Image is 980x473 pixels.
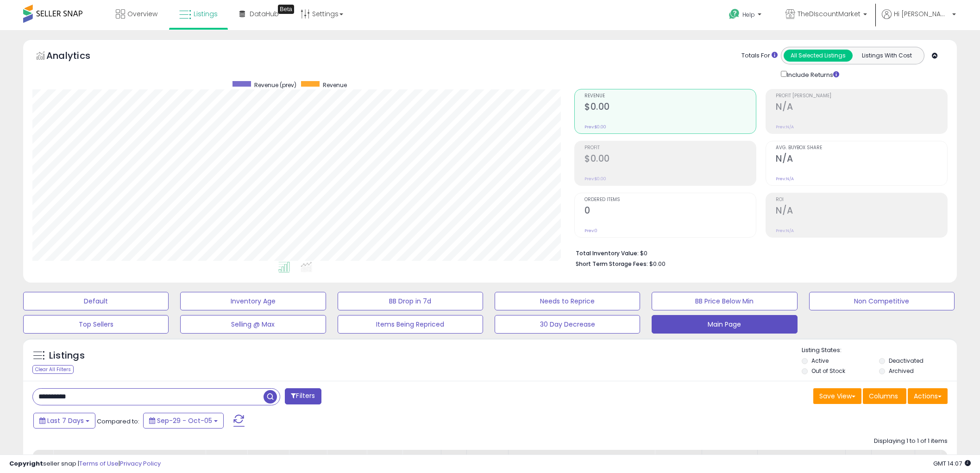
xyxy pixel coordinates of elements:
[798,9,861,19] span: TheDIscountMarket
[874,437,948,446] div: Displaying 1 to 1 of 1 items
[194,9,218,19] span: Listings
[776,94,947,99] span: Profit [PERSON_NAME]
[584,124,606,130] small: Prev: $0.00
[23,315,169,334] button: Top Sellers
[882,9,956,30] a: Hi [PERSON_NAME]
[776,205,947,218] h2: N/A
[584,101,756,114] h2: $0.00
[250,9,279,19] span: DataHub
[802,346,957,355] p: Listing States:
[908,388,948,404] button: Actions
[33,413,95,429] button: Last 7 Days
[32,365,74,374] div: Clear All Filters
[809,292,955,310] button: Non Competitive
[761,454,842,463] div: Listed Price
[180,315,326,334] button: Selling @ Max
[776,145,947,151] span: Avg. Buybox Share
[495,292,640,310] button: Needs to Reprice
[776,101,947,114] h2: N/A
[584,94,756,99] span: Revenue
[57,454,201,463] div: Title
[784,50,853,62] button: All Selected Listings
[127,9,157,19] span: Overview
[323,81,347,89] span: Revenue
[849,454,867,463] div: Cost
[157,416,212,425] span: Sep-29 - Oct-05
[919,454,937,463] div: Note
[652,315,797,334] button: Main Page
[254,81,296,89] span: Revenue (prev)
[729,8,740,20] i: Get Help
[774,69,850,80] div: Include Returns
[97,417,139,426] span: Compared to:
[576,249,639,257] b: Total Inventory Value:
[889,367,914,375] label: Archived
[706,454,754,473] div: Current Buybox Price
[722,1,771,30] a: Help
[495,315,640,334] button: 30 Day Decrease
[741,51,778,60] div: Totals For
[649,259,666,268] span: $0.00
[46,49,108,64] h5: Analytics
[584,205,756,218] h2: 0
[576,260,648,268] b: Short Term Storage Fees:
[869,391,898,401] span: Columns
[811,367,845,375] label: Out of Stock
[338,315,483,334] button: Items Being Repriced
[894,9,949,19] span: Hi [PERSON_NAME]
[776,176,794,182] small: Prev: N/A
[944,454,978,473] div: Additional Cost
[584,153,756,166] h2: $0.00
[9,459,43,468] strong: Copyright
[875,454,911,473] div: Fulfillment Cost
[584,228,597,233] small: Prev: 0
[47,416,84,425] span: Last 7 Days
[180,292,326,310] button: Inventory Age
[49,349,85,362] h5: Listings
[889,357,923,365] label: Deactivated
[584,145,756,151] span: Profit
[209,454,243,473] div: Total Rev.
[278,5,294,14] div: Tooltip anchor
[23,292,169,310] button: Default
[120,459,161,468] a: Privacy Policy
[584,197,756,202] span: Ordered Items
[776,124,794,130] small: Prev: N/A
[776,153,947,166] h2: N/A
[9,460,161,468] div: seller snap | |
[813,388,861,404] button: Save View
[143,413,224,429] button: Sep-29 - Oct-05
[79,459,119,468] a: Terms of Use
[659,454,698,463] div: Repricing
[852,50,921,62] button: Listings With Cost
[331,454,363,473] div: Fulfillable Quantity
[584,176,606,182] small: Prev: $0.00
[811,357,829,365] label: Active
[512,454,651,463] div: Cur Sales Rank
[776,228,794,233] small: Prev: N/A
[652,292,797,310] button: BB Price Below Min
[576,247,941,258] li: $0
[933,459,971,468] span: 2025-10-14 14:07 GMT
[863,388,906,404] button: Columns
[338,292,483,310] button: BB Drop in 7d
[251,454,285,473] div: Ordered Items
[742,11,755,19] span: Help
[776,197,947,202] span: ROI
[285,388,321,404] button: Filters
